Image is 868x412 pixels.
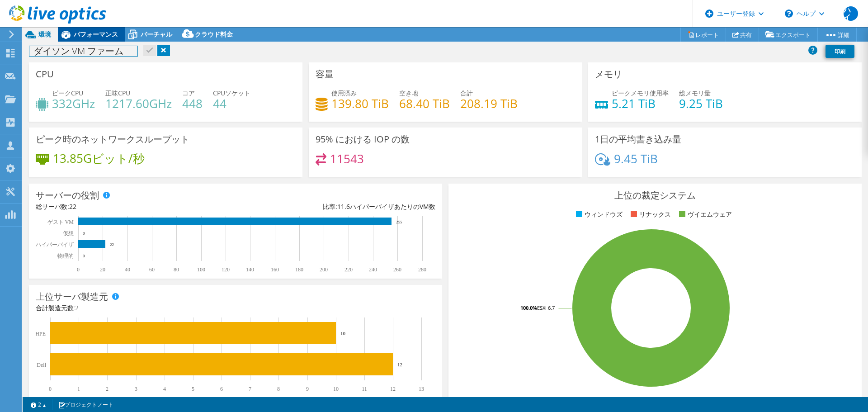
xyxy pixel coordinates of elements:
[77,386,80,392] text: 1
[397,362,402,367] text: 12
[331,89,357,97] font: 使用済み
[797,9,816,18] font: ヘルプ
[36,68,54,80] font: CPU
[418,266,426,273] text: 280
[399,95,450,112] font: 68.40 TiB
[595,68,622,80] font: メモリ
[695,31,719,39] font: レポート
[838,31,849,39] font: 詳細
[149,266,155,273] text: 60
[826,45,854,58] a: 印刷
[362,386,367,392] text: 11
[52,399,120,410] a: プロジェクトノート
[24,399,52,410] a: 2
[306,386,309,392] text: 9
[740,31,752,39] font: 共有
[74,30,118,38] font: パフォーマンス
[47,219,74,225] text: ゲスト VM
[835,47,845,55] font: 印刷
[36,303,75,312] font: 合計製造元数:
[844,5,851,22] font: ハイ
[817,28,857,42] a: 詳細
[612,95,656,112] font: 5.21 TiB
[38,401,41,408] font: 2
[52,95,95,112] font: 332GHz
[785,9,793,18] svg: \n
[213,95,226,112] font: 44
[37,362,46,368] text: Dell
[75,303,79,312] font: 2
[35,331,46,337] text: HPE
[53,150,145,166] font: 13.85Gビット/秒
[125,266,130,273] text: 40
[390,386,396,392] text: 12
[52,89,83,97] font: ピークCPU
[396,220,402,224] text: 255
[77,266,80,273] text: 0
[100,266,105,273] text: 20
[639,210,671,218] font: リナックス
[419,386,424,392] text: 13
[614,151,658,167] font: 9.45 TiB
[337,202,350,211] font: 11.6
[182,89,195,97] font: コア
[83,231,85,236] text: 0
[163,386,166,392] text: 4
[271,266,279,273] text: 160
[246,266,254,273] text: 140
[331,95,389,112] font: 139.80 TiB
[192,386,194,392] text: 5
[679,95,723,112] font: 9.25 TiB
[33,45,123,57] font: ダイソン VM ファーム
[36,202,69,211] font: 総サーバ数:
[174,266,179,273] text: 80
[614,189,696,201] font: 上位の裁定システム
[295,266,303,273] text: 180
[57,253,74,259] text: 物理的
[316,133,410,145] font: 95% における IOP の数
[399,89,418,97] font: 空き地
[679,89,711,97] font: 総メモリ量
[277,386,280,392] text: 8
[182,95,203,112] font: 448
[69,202,76,211] font: 22
[38,30,51,38] font: 環境
[316,68,334,80] font: 容量
[537,304,555,311] tspan: ESXi 6.7
[323,202,337,211] font: 比率:
[249,386,251,392] text: 7
[612,89,669,97] font: ピークメモリ使用率
[36,189,99,201] font: サーバーの役割
[197,266,205,273] text: 100
[110,242,114,247] text: 22
[141,30,172,38] font: バーチャル
[688,210,732,218] font: ヴイエムウェア
[35,242,74,248] text: ハイパーバイザ
[105,95,172,112] font: 1217.60GHz
[460,95,518,112] font: 208.19 TiB
[65,401,113,408] font: プロジェクトノート
[717,9,755,18] font: ユーザー登録
[369,266,377,273] text: 240
[344,266,353,273] text: 220
[460,89,473,97] font: 合計
[135,386,137,392] text: 3
[62,230,74,237] text: 仮想
[195,30,233,38] font: クラウド料金
[220,386,223,392] text: 6
[585,210,623,218] font: ウィンドウズ
[36,133,189,145] font: ピーク時のネットワークスループット
[726,28,759,42] a: 共有
[775,31,811,39] font: エクスポート
[680,28,726,42] a: レポート
[320,266,328,273] text: 200
[222,266,230,273] text: 120
[340,331,346,336] text: 10
[106,386,108,392] text: 2
[330,151,364,167] font: 11543
[36,290,108,303] font: 上位サーバ製造元
[393,266,401,273] text: 260
[333,386,339,392] text: 10
[49,386,52,392] text: 0
[350,202,435,211] font: ハイパーバイザあたりのVM数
